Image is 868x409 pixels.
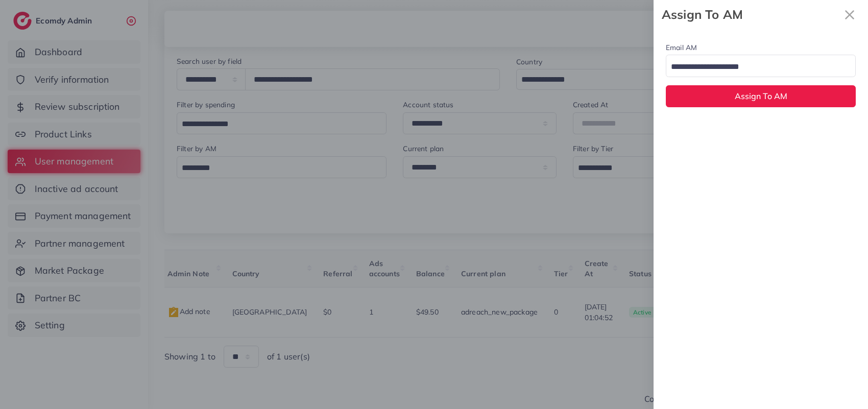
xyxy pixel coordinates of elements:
[735,91,787,101] span: Assign To AM
[839,5,860,25] svg: x
[666,85,856,107] button: Assign To AM
[839,4,860,25] button: Close
[666,55,856,77] div: Search for option
[667,59,842,75] input: Search for option
[666,42,697,53] label: Email AM
[662,6,839,23] strong: Assign To AM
